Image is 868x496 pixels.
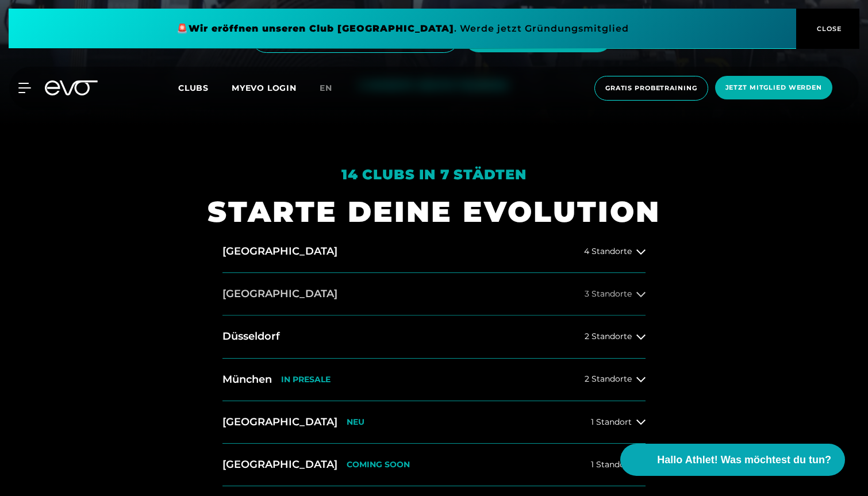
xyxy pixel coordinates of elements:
[222,444,646,486] button: [GEOGRAPHIC_DATA]COMING SOON1 Standort
[347,460,410,470] p: COMING SOON
[222,287,337,301] h2: [GEOGRAPHIC_DATA]
[222,316,646,358] button: Düsseldorf2 Standorte
[222,372,272,387] h2: München
[222,415,337,429] h2: [GEOGRAPHIC_DATA]
[605,83,697,93] span: Gratis Probetraining
[222,329,280,344] h2: Düsseldorf
[208,193,660,230] h1: STARTE DEINE EVOLUTION
[341,166,527,183] em: 14 Clubs in 7 Städten
[584,247,632,256] span: 4 Standorte
[281,375,331,385] p: IN PRESALE
[796,9,859,49] button: CLOSE
[222,401,646,444] button: [GEOGRAPHIC_DATA]NEU1 Standort
[725,83,822,93] span: Jetzt Mitglied werden
[178,82,232,93] a: Clubs
[712,76,836,101] a: Jetzt Mitglied werden
[657,452,831,468] span: Hallo Athlet! Was möchtest du tun?
[320,82,346,95] a: en
[222,273,646,316] button: [GEOGRAPHIC_DATA]3 Standorte
[178,83,209,93] span: Clubs
[585,375,632,383] span: 2 Standorte
[591,460,632,469] span: 1 Standort
[222,230,646,273] button: [GEOGRAPHIC_DATA]4 Standorte
[347,417,364,427] p: NEU
[585,332,632,341] span: 2 Standorte
[222,244,337,259] h2: [GEOGRAPHIC_DATA]
[585,290,632,298] span: 3 Standorte
[232,83,297,93] a: MYEVO LOGIN
[814,24,842,34] span: CLOSE
[591,76,712,101] a: Gratis Probetraining
[320,83,332,93] span: en
[222,457,337,472] h2: [GEOGRAPHIC_DATA]
[222,359,646,401] button: MünchenIN PRESALE2 Standorte
[591,418,632,426] span: 1 Standort
[620,444,845,476] button: Hallo Athlet! Was möchtest du tun?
